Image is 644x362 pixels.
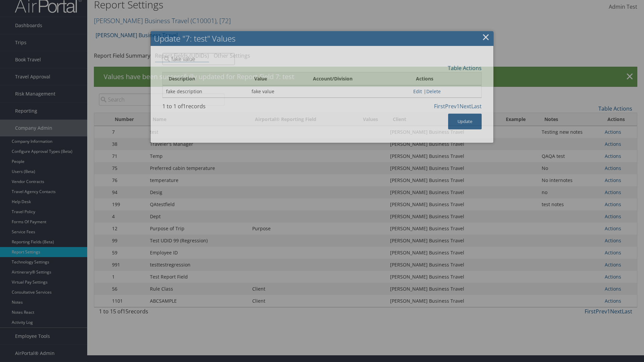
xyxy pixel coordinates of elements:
div: 1 to 1 of records [162,102,235,114]
th: Actions [410,72,481,85]
a: First [434,103,445,110]
a: Delete [426,88,441,95]
th: Value: activate to sort column ascending [248,72,307,85]
a: Prev [445,103,457,110]
a: Last [471,103,482,110]
a: Table Actions [448,64,482,72]
a: Next [460,103,471,110]
button: Update [448,114,482,129]
span: 1 [183,103,186,110]
th: Account/Division: activate to sort column ascending [307,72,410,85]
td: | [410,85,481,98]
a: Edit [413,88,422,95]
td: fake value [248,85,307,98]
a: × [482,30,490,44]
h2: Update "7: test" Values [151,31,493,46]
a: 1 [457,103,460,110]
input: Search [162,53,235,65]
td: fake description [163,85,248,98]
th: Description: activate to sort column descending [163,72,248,85]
